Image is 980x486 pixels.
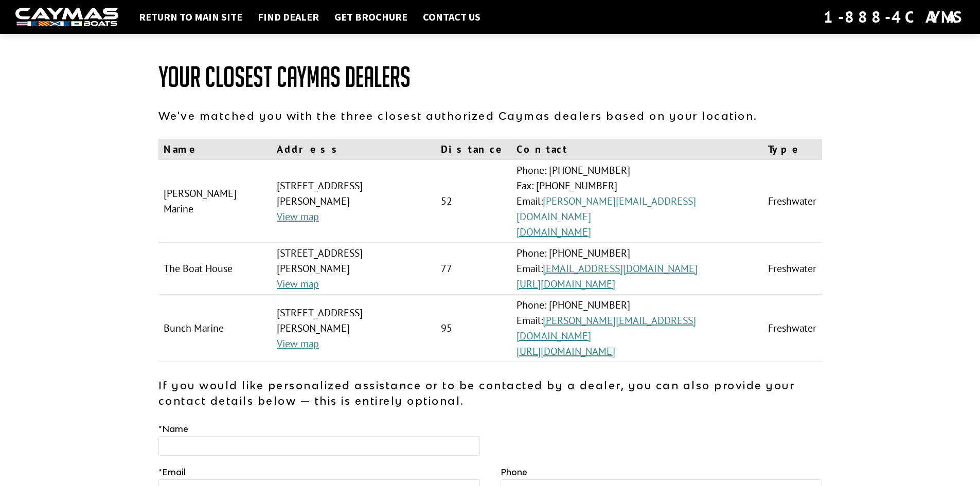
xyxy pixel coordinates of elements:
th: Contact [511,139,763,160]
th: Name [158,139,272,160]
td: Freshwater [763,295,822,362]
td: [STREET_ADDRESS][PERSON_NAME] [272,295,436,362]
div: 1-888-4CAYMAS [824,6,965,28]
th: Type [763,139,822,160]
td: Freshwater [763,160,822,243]
td: [PERSON_NAME] Marine [158,160,272,243]
a: [DOMAIN_NAME] [516,225,591,239]
a: [EMAIL_ADDRESS][DOMAIN_NAME] [543,262,698,275]
td: The Boat House [158,243,272,295]
a: Find Dealer [253,10,324,24]
td: Bunch Marine [158,295,272,362]
a: [PERSON_NAME][EMAIL_ADDRESS][DOMAIN_NAME] [516,314,696,343]
label: Email [158,466,186,478]
td: Phone: [PHONE_NUMBER] Email: [511,295,763,362]
td: Phone: [PHONE_NUMBER] Fax: [PHONE_NUMBER] Email: [511,160,763,243]
th: Address [272,139,436,160]
h1: Your Closest Caymas Dealers [158,62,822,93]
a: [PERSON_NAME][EMAIL_ADDRESS][DOMAIN_NAME] [516,194,696,223]
p: If you would like personalized assistance or to be contacted by a dealer, you can also provide yo... [158,377,822,408]
td: Phone: [PHONE_NUMBER] Email: [511,243,763,295]
td: 95 [436,295,511,362]
th: Distance [436,139,511,160]
a: [URL][DOMAIN_NAME] [516,277,615,291]
a: View map [277,210,319,223]
td: Freshwater [763,243,822,295]
a: Get Brochure [329,10,413,24]
a: Contact Us [418,10,486,24]
td: 52 [436,160,511,243]
label: Name [158,423,188,435]
td: [STREET_ADDRESS][PERSON_NAME] [272,243,436,295]
p: We've matched you with the three closest authorized Caymas dealers based on your location. [158,108,822,123]
a: [URL][DOMAIN_NAME] [516,345,615,358]
td: 77 [436,243,511,295]
a: Return to main site [134,10,247,24]
a: View map [277,277,319,291]
a: View map [277,337,319,350]
img: white-logo-c9c8dbefe5ff5ceceb0f0178aa75bf4bb51f6bca0971e226c86eb53dfe498488.png [15,8,118,27]
td: [STREET_ADDRESS][PERSON_NAME] [272,160,436,243]
label: Phone [501,466,527,478]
